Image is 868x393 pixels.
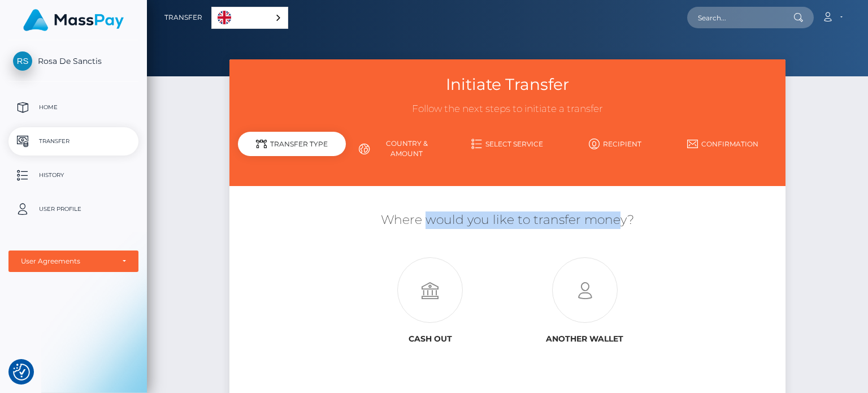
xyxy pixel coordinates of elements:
[238,102,776,116] h3: Follow the next steps to initiate a transfer
[346,134,454,163] a: Country & Amount
[211,7,288,29] div: Language
[8,251,138,272] button: User Agreements
[8,56,138,66] span: Rosa De Sanctis
[13,364,30,381] button: Consent Preferences
[687,7,793,28] input: Search...
[516,334,653,344] h6: Another wallet
[238,211,776,229] h5: Where would you like to transfer money?
[13,201,134,218] p: User Profile
[13,364,30,381] img: Revisit consent button
[21,257,114,266] div: User Agreements
[13,99,134,116] p: Home
[238,132,346,156] div: Transfer Type
[164,6,202,29] a: Transfer
[211,7,288,29] aside: Language selected: English
[8,161,138,189] a: History
[454,134,562,154] a: Select Service
[23,9,124,31] img: MassPay
[8,127,138,156] a: Transfer
[8,195,138,223] a: User Profile
[669,134,777,154] a: Confirmation
[238,74,776,96] h3: Initiate Transfer
[212,7,288,28] a: English
[8,93,138,122] a: Home
[13,167,134,184] p: History
[362,334,499,344] h6: Cash out
[13,133,134,150] p: Transfer
[561,134,669,154] a: Recipient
